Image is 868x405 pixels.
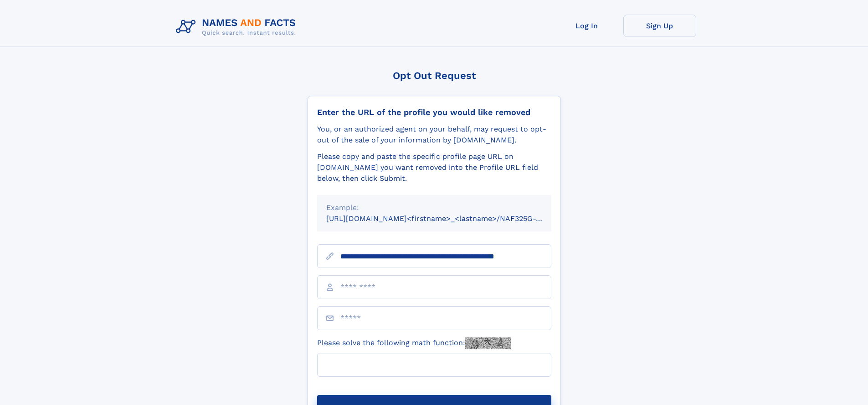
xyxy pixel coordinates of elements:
img: Logo Names and Facts [172,15,303,39]
div: You, or an authorized agent on your behalf, may request to opt-out of the sale of your informatio... [317,124,551,146]
a: Sign Up [623,15,696,37]
label: Please solve the following math function: [317,337,511,349]
a: Log In [550,15,623,37]
div: Please copy and paste the specific profile page URL on [DOMAIN_NAME] you want removed into the Pr... [317,151,551,184]
div: Enter the URL of the profile you would like removed [317,107,551,117]
div: Example: [326,202,542,213]
small: [URL][DOMAIN_NAME]<firstname>_<lastname>/NAF325G-xxxxxxxx [326,214,569,223]
div: Opt Out Request [308,70,561,81]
